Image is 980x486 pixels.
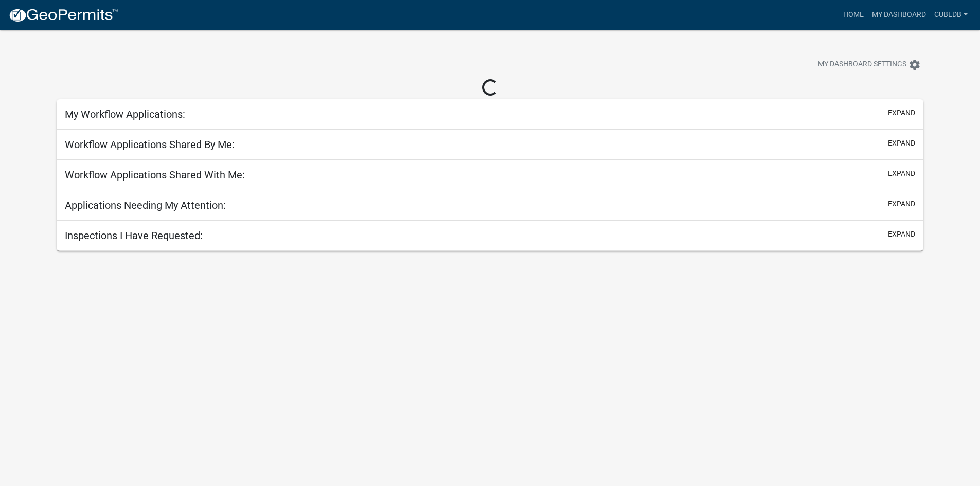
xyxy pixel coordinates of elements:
[65,199,226,211] h5: Applications Needing My Attention:
[888,168,915,179] button: expand
[908,59,921,71] i: settings
[810,55,929,75] button: My Dashboard Settingssettings
[65,229,203,242] h5: Inspections I Have Requested:
[839,5,868,25] a: Home
[888,107,915,118] button: expand
[868,5,930,25] a: My Dashboard
[818,59,906,71] span: My Dashboard Settings
[65,169,245,181] h5: Workflow Applications Shared With Me:
[930,5,972,25] a: CubedB
[888,199,915,209] button: expand
[888,229,915,240] button: expand
[65,108,185,120] h5: My Workflow Applications:
[888,138,915,149] button: expand
[65,138,235,151] h5: Workflow Applications Shared By Me:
